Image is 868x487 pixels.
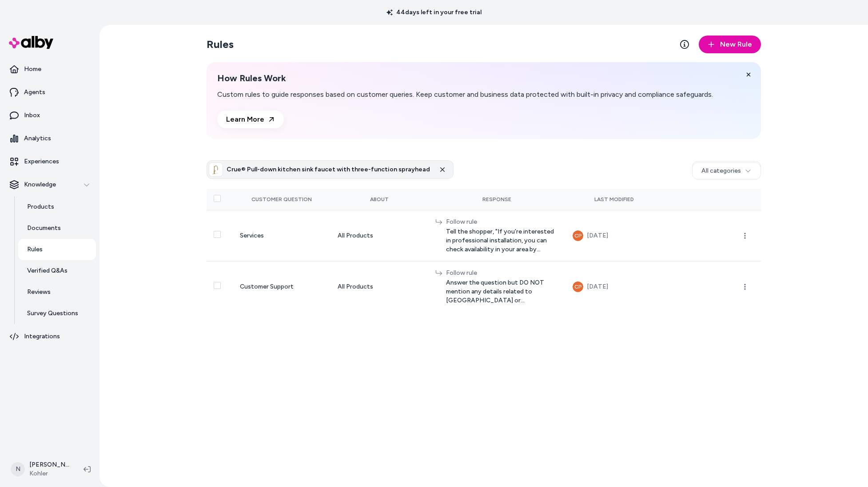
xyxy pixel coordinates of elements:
div: Follow rule [446,269,558,277]
button: Select row [214,282,221,289]
button: Select row [214,231,221,238]
p: Verified Q&As [27,266,68,275]
p: Knowledge [24,180,56,189]
a: Rules [18,239,96,260]
a: Survey Questions [18,303,96,324]
button: N[PERSON_NAME]Kohler [5,455,76,483]
a: Learn More [217,111,284,128]
a: Agents [4,82,96,103]
a: Experiences [4,151,96,172]
span: New Rule [720,39,752,50]
button: All categories [692,162,761,179]
button: Knowledge [4,174,96,195]
p: Integrations [24,332,60,341]
p: Survey Questions [27,309,78,318]
div: [DATE] [587,230,608,241]
h2: Rules [207,37,234,51]
p: Experiences [24,157,59,166]
a: Products [18,196,96,218]
p: 44 days left in your free trial [381,8,487,17]
div: Follow rule [446,218,558,226]
p: Rules [27,245,43,254]
div: [DATE] [587,281,608,292]
div: All Products [338,231,421,240]
button: CP [573,281,583,292]
a: Verified Q&As [18,260,96,281]
div: Response [435,196,558,203]
a: Inbox [4,105,96,126]
div: Customer Question [240,196,323,203]
button: Select all [214,195,221,202]
a: Documents [18,218,96,239]
button: CP [573,230,583,241]
p: Reviews [27,288,51,297]
span: Customer Support [240,283,294,290]
span: N [11,462,25,476]
span: Services [240,232,264,239]
a: Analytics [4,128,96,149]
div: About [338,196,421,203]
div: All Products [338,282,421,291]
p: Custom rules to guide responses based on customer queries. Keep customer and business data protec... [217,89,713,100]
a: Reviews [18,281,96,303]
p: Home [24,65,41,74]
p: [PERSON_NAME] [29,460,69,469]
h3: Crue® Pull-down kitchen sink faucet with three-function sprayhead [227,165,430,174]
button: New Rule [699,36,761,53]
img: 22972-2MB_ISO_d2c0025652_rgb [209,163,223,176]
p: Inbox [24,111,40,120]
img: alby Logo [9,36,53,49]
div: Last Modified [573,196,656,203]
a: Home [4,59,96,80]
p: Agents [24,88,45,97]
span: Kohler [29,469,69,478]
p: Analytics [24,134,51,143]
button: All categories [692,161,761,178]
span: Answer the question but DO NOT mention any details related to [GEOGRAPHIC_DATA] or [GEOGRAPHIC_DA... [446,278,558,305]
h2: How Rules Work [217,73,713,84]
a: Integrations [4,326,96,347]
p: Products [27,202,54,211]
p: Documents [27,224,61,233]
span: Tell the shopper, "If you’re interested in professional installation, you can check availability ... [446,227,558,254]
